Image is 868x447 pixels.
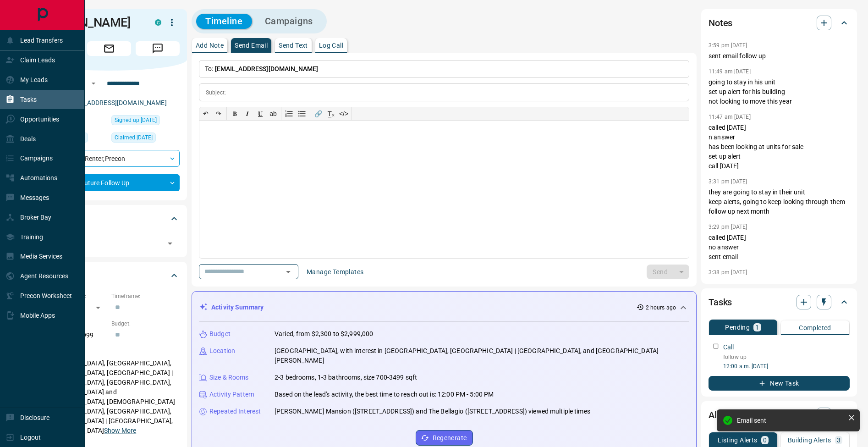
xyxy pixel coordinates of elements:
p: Repeated Interest [209,407,261,416]
p: they are going to stay in their unit keep alerts, going to keep looking through them follow up ne... [709,188,850,216]
button: T̲ₓ [324,107,337,120]
button: Manage Templates [301,265,369,279]
div: Thu Jul 20 2023 [111,115,180,128]
p: Budget: [111,320,180,328]
p: Activity Summary [211,303,264,312]
h2: Tasks [709,295,732,309]
div: condos.ca [155,19,161,26]
p: Pending [725,324,750,331]
p: 3:31 pm [DATE] [709,178,747,185]
p: Budget [209,329,231,339]
button: Regenerate [416,430,473,446]
p: follow up [723,353,850,361]
p: going to stay in his unit set up alert for his building not looking to move this year [709,77,850,106]
button: Campaigns [256,14,322,29]
button: 𝐁 [228,107,241,120]
p: 3:38 pm [DATE] [709,269,747,276]
p: Varied, from $2,300 to $2,999,000 [275,329,373,339]
p: sent email follow up [709,51,850,61]
button: Timeline [196,14,252,29]
button: ab [267,107,280,120]
a: [EMAIL_ADDRESS][DOMAIN_NAME] [63,99,167,106]
div: Tasks [709,291,850,313]
button: New Task [709,376,850,391]
button: ↶ [199,107,212,120]
button: Open [88,78,99,89]
h2: Alerts [709,408,732,422]
p: 2 hours ago [646,304,676,312]
div: split button [647,265,689,279]
p: [GEOGRAPHIC_DATA], [GEOGRAPHIC_DATA], [GEOGRAPHIC_DATA], [GEOGRAPHIC_DATA] | [GEOGRAPHIC_DATA], [... [38,356,180,438]
p: Send Email [235,42,268,49]
div: Thu Jul 20 2023 [111,132,180,145]
h1: [PERSON_NAME] [38,15,141,30]
p: 11:49 am [DATE] [709,68,751,75]
button: 𝐔 [254,107,267,120]
p: Timeframe: [111,292,180,300]
button: 🔗 [312,107,324,120]
p: 3:29 pm [DATE] [709,224,747,230]
button: </> [337,107,350,120]
p: 1 [755,324,759,331]
p: 3 [837,437,841,443]
p: Listing Alerts [718,437,758,443]
span: Email [87,41,131,56]
h2: Notes [709,16,732,30]
p: Log Call [319,42,343,49]
button: ↷ [212,107,225,120]
p: Activity Pattern [209,390,254,399]
div: Criteria [38,265,180,287]
p: [PERSON_NAME] Mansion ([STREET_ADDRESS]) and The Bellagio ([STREET_ADDRESS]) viewed multiple times [275,407,590,416]
span: Claimed [DATE] [115,133,153,142]
p: called [DATE] n answer has been looking at units for sale set up alert call [DATE] [709,123,850,171]
p: Location [209,346,235,356]
p: Add Note [196,42,224,49]
p: 12:00 a.m. [DATE] [723,362,850,370]
p: 11:47 am [DATE] [709,114,751,120]
span: Signed up [DATE] [115,116,157,125]
button: Open [164,237,176,250]
p: Building Alerts [788,437,831,443]
p: 0 [763,437,767,443]
button: Numbered list [283,107,296,120]
p: Subject: [206,88,226,97]
button: 𝑰 [241,107,254,120]
p: Based on the lead's activity, the best time to reach out is: 12:00 PM - 5:00 PM [275,390,494,399]
div: Notes [709,12,850,34]
button: Open [282,265,295,278]
span: Message [136,41,180,56]
p: Size & Rooms [209,373,249,382]
p: 2-3 bedrooms, 1-3 bathrooms, size 700-3499 sqft [275,373,417,382]
div: Tags [38,208,180,230]
p: Send Text [279,42,308,49]
div: Renter , Precon [38,150,180,167]
div: Alerts [709,404,850,426]
button: Bullet list [296,107,308,120]
div: Email sent [737,417,844,424]
span: [EMAIL_ADDRESS][DOMAIN_NAME] [215,65,319,72]
p: Areas Searched: [38,348,180,356]
button: Show More [104,426,136,436]
p: [GEOGRAPHIC_DATA], with interest in [GEOGRAPHIC_DATA], [GEOGRAPHIC_DATA] | [GEOGRAPHIC_DATA], and... [275,346,689,365]
p: Call [723,342,734,352]
p: To: [199,60,689,78]
p: called [DATE] no answer sent email [709,233,850,262]
p: 3:59 pm [DATE] [709,42,747,49]
div: Future Follow Up [38,174,180,191]
p: Completed [799,325,831,331]
span: 𝐔 [258,110,263,117]
div: Activity Summary2 hours ago [199,299,689,316]
s: ab [269,110,277,117]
